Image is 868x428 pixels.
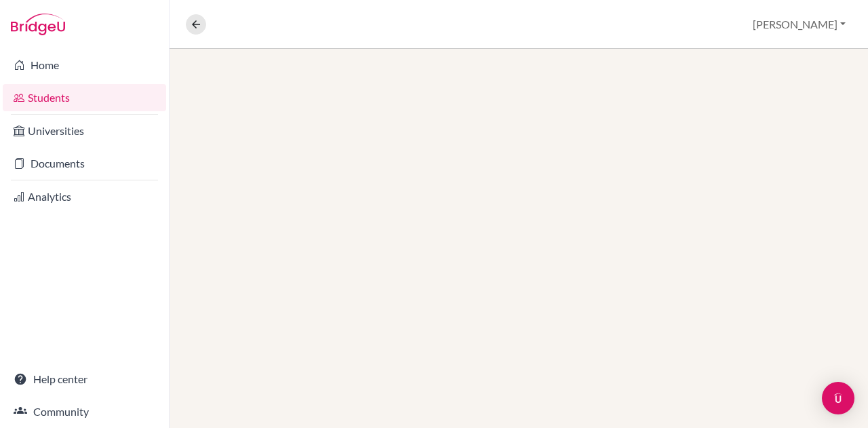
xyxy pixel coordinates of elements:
a: Universities [3,117,166,144]
a: Documents [3,150,166,177]
div: Open Intercom Messenger [822,382,854,414]
a: Students [3,84,166,111]
a: Community [3,398,166,425]
a: Analytics [3,183,166,210]
a: Help center [3,366,166,393]
img: Bridge-U [11,14,65,35]
a: Home [3,52,166,79]
button: [PERSON_NAME] [747,12,852,37]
